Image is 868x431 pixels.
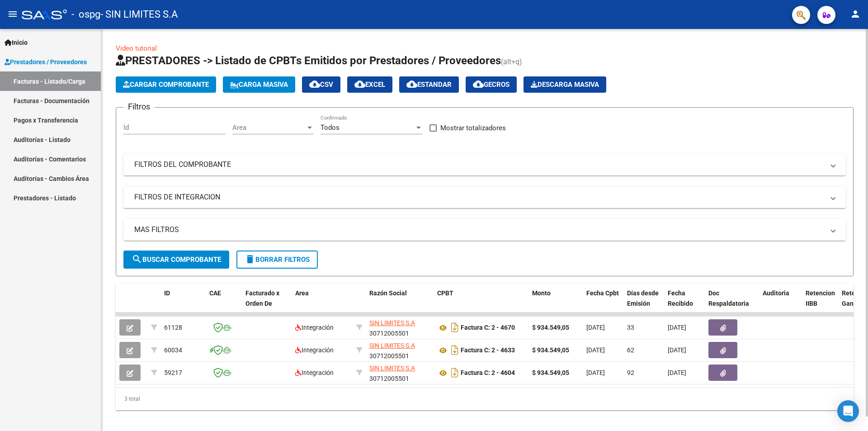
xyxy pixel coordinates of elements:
[473,81,509,89] span: Gecros
[399,76,459,93] button: Estandar
[369,319,415,327] span: SIN LIMITES S.A
[586,369,605,376] span: [DATE]
[627,369,634,376] span: 92
[116,54,501,67] span: PRESTADORES -> Listado de CPBTs Emitidos por Prestadores / Proveedores
[532,324,569,331] strong: $ 934.549,05
[245,256,310,264] span: Borrar Filtros
[627,324,634,331] span: 33
[501,57,522,66] span: (alt+q)
[116,388,854,410] div: 3 total
[437,289,453,297] span: CPBT
[354,81,385,89] span: EXCEL
[434,284,528,323] datatable-header-cell: CPBT
[232,123,306,132] span: Area
[295,324,334,331] span: Integración
[206,284,242,323] datatable-header-cell: CAE
[164,369,182,376] span: 59217
[406,79,417,90] mat-icon: cloud_download
[623,284,664,323] datatable-header-cell: Días desde Emisión
[532,346,569,354] strong: $ 934.549,05
[164,289,170,297] span: ID
[369,365,415,372] span: SIN LIMITES S.A
[449,320,461,335] i: Descargar documento
[668,289,693,307] span: Fecha Recibido
[461,347,515,354] strong: Factura C: 2 - 4633
[837,400,859,422] div: Open Intercom Messenger
[123,81,209,89] span: Cargar Comprobante
[295,289,309,297] span: Area
[5,38,28,47] span: Inicio
[759,284,802,323] datatable-header-cell: Auditoria
[406,81,452,89] span: Estandar
[116,76,216,93] button: Cargar Comprobante
[230,81,288,89] span: Carga Masiva
[116,44,157,52] a: Video tutorial
[466,76,517,93] button: Gecros
[295,346,334,354] span: Integración
[664,284,705,323] datatable-header-cell: Fecha Recibido
[369,318,430,337] div: 30712005501
[223,76,295,93] button: Carga Masiva
[321,123,340,132] span: Todos
[123,186,846,208] mat-expansion-panel-header: FILTROS DE INTEGRACION
[802,284,838,323] datatable-header-cell: Retencion IIBB
[295,369,334,376] span: Integración
[160,284,206,323] datatable-header-cell: ID
[708,289,749,307] span: Doc Respaldatoria
[245,289,279,307] span: Facturado x Orden De
[164,324,182,331] span: 61128
[123,154,846,175] mat-expansion-panel-header: FILTROS DEL COMPROBANTE
[7,9,18,19] mat-icon: menu
[668,369,686,376] span: [DATE]
[763,289,789,297] span: Auditoria
[473,79,484,90] mat-icon: cloud_download
[123,219,846,241] mat-expansion-panel-header: MAS FILTROS
[461,369,515,377] strong: Factura C: 2 - 4604
[850,9,861,19] mat-icon: person
[134,225,824,235] mat-panel-title: MAS FILTROS
[366,284,434,323] datatable-header-cell: Razón Social
[449,365,461,380] i: Descargar documento
[531,81,599,89] span: Descarga Masiva
[627,346,634,354] span: 62
[369,363,430,382] div: 30712005501
[586,346,605,354] span: [DATE]
[461,324,515,332] strong: Factura C: 2 - 4670
[292,284,353,323] datatable-header-cell: Area
[806,289,835,307] span: Retencion IIBB
[586,289,619,297] span: Fecha Cpbt
[369,289,407,297] span: Razón Social
[164,346,182,354] span: 60034
[369,342,415,349] span: SIN LIMITES S.A
[242,284,292,323] datatable-header-cell: Facturado x Orden De
[524,76,606,93] button: Descarga Masiva
[134,192,824,202] mat-panel-title: FILTROS DE INTEGRACION
[132,256,221,264] span: Buscar Comprobante
[100,5,178,24] span: - SIN LIMITES S.A
[532,289,551,297] span: Monto
[532,369,569,376] strong: $ 934.549,05
[123,100,155,113] h3: Filtros
[209,289,221,297] span: CAE
[705,284,759,323] datatable-header-cell: Doc Respaldatoria
[354,79,365,90] mat-icon: cloud_download
[524,76,606,93] app-download-masive: Descarga masiva de comprobantes (adjuntos)
[309,81,333,89] span: CSV
[309,79,320,90] mat-icon: cloud_download
[449,343,461,357] i: Descargar documento
[5,57,87,67] span: Prestadores / Proveedores
[347,76,392,93] button: EXCEL
[71,5,100,24] span: - ospg
[668,324,686,331] span: [DATE]
[302,76,340,93] button: CSV
[627,289,659,307] span: Días desde Emisión
[123,251,229,269] button: Buscar Comprobante
[245,254,255,265] mat-icon: delete
[440,123,506,133] span: Mostrar totalizadores
[132,254,142,265] mat-icon: search
[528,284,583,323] datatable-header-cell: Monto
[369,341,430,360] div: 30712005501
[668,346,686,354] span: [DATE]
[236,251,318,269] button: Borrar Filtros
[134,160,824,170] mat-panel-title: FILTROS DEL COMPROBANTE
